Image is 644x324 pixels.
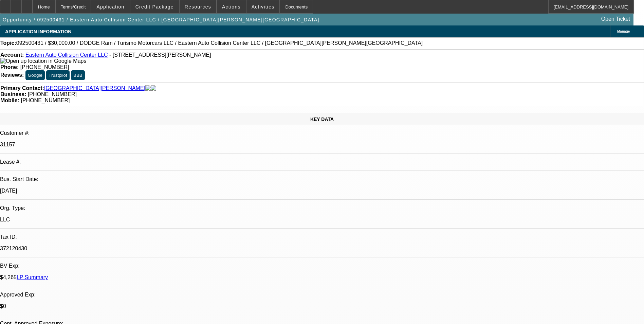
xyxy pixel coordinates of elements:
strong: Reviews: [0,72,24,78]
span: Credit Package [135,4,174,10]
a: [GEOGRAPHIC_DATA][PERSON_NAME] [44,85,145,91]
strong: Primary Contact: [0,85,44,91]
span: [PHONE_NUMBER] [28,91,77,97]
span: Opportunity / 092500431 / Eastern Auto Collision Center LLC / [GEOGRAPHIC_DATA][PERSON_NAME][GEOG... [3,17,319,22]
span: Resources [185,4,211,10]
span: Actions [222,4,241,10]
span: 092500431 / $30,000.00 / DODGE Ram / Turismo Motorcars LLC / Eastern Auto Collision Center LLC / ... [16,40,423,46]
button: Actions [217,0,246,13]
span: [PHONE_NUMBER] [20,64,69,70]
button: Application [91,0,129,13]
strong: Phone: [0,64,19,70]
a: Open Ticket [599,13,633,25]
a: LP Summary [17,274,48,280]
span: Manage [617,30,630,33]
strong: Business: [0,91,26,97]
button: Trustpilot [46,70,69,80]
button: BBB [71,70,85,80]
span: [PHONE_NUMBER] [21,97,70,103]
button: Resources [180,0,216,13]
button: Activities [246,0,280,13]
img: facebook-icon.png [145,85,151,91]
span: - [STREET_ADDRESS][PERSON_NAME] [109,52,211,58]
button: Google [25,70,45,80]
img: Open up location in Google Maps [0,58,86,64]
span: APPLICATION INFORMATION [5,29,71,34]
a: Eastern Auto Collision Center LLC [25,52,108,58]
strong: Topic: [0,40,16,46]
strong: Mobile: [0,97,19,103]
span: KEY DATA [310,116,334,122]
a: View Google Maps [0,58,86,64]
button: Credit Package [130,0,179,13]
span: Activities [252,4,275,10]
img: linkedin-icon.png [151,85,156,91]
strong: Account: [0,52,24,58]
span: Application [96,4,124,10]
